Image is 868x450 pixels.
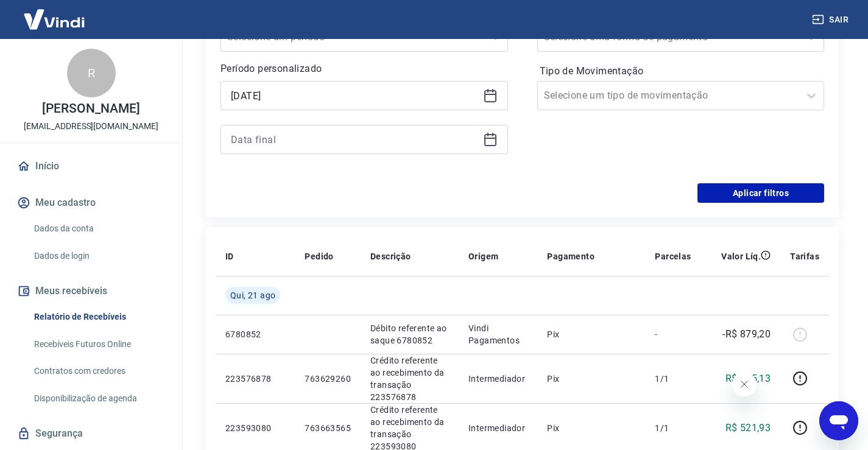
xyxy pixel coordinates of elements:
label: Tipo de Movimentação [540,64,822,79]
p: Tarifas [790,250,819,262]
p: Período personalizado [221,62,508,76]
p: Parcelas [655,250,691,262]
p: 223593080 [225,422,285,434]
p: 763629260 [305,373,351,385]
p: Pagamento [547,250,595,262]
a: Contratos com credores [29,359,168,384]
p: 1/1 [655,373,691,385]
p: Valor Líq. [721,250,761,262]
a: Dados de login [29,244,168,269]
button: Meus recebíveis [15,278,168,304]
p: [EMAIL_ADDRESS][DOMAIN_NAME] [24,120,158,133]
a: Recebíveis Futuros Online [29,332,168,357]
p: Crédito referente ao recebimento da transação 223576878 [370,354,449,403]
a: Disponibilização de agenda [29,386,168,411]
button: Aplicar filtros [697,183,824,203]
a: Segurança [15,420,168,447]
p: Débito referente ao saque 6780852 [370,322,449,346]
input: Data final [231,130,478,149]
input: Data inicial [231,86,478,105]
p: - [655,328,691,340]
p: Descrição [370,250,411,262]
p: -R$ 879,20 [722,327,771,342]
a: Relatório de Recebíveis [29,304,168,329]
button: Sair [810,9,853,31]
p: 763663565 [305,422,351,434]
p: R$ 521,93 [725,421,771,435]
p: R$ 235,13 [725,371,771,386]
p: [PERSON_NAME] [42,102,139,115]
img: Vindi [15,1,94,38]
a: Início [15,153,168,180]
button: Meu cadastro [15,189,168,216]
p: Vindi Pagamentos [468,322,528,346]
a: Dados da conta [29,216,168,241]
p: Pedido [305,250,333,262]
div: R [67,49,116,97]
iframe: Fechar mensagem [732,372,757,396]
p: Pix [547,422,635,434]
p: 1/1 [655,422,691,434]
span: Qui, 21 ago [230,289,275,301]
p: Origem [468,250,498,262]
p: Intermediador [468,422,528,434]
iframe: Botão para abrir a janela de mensagens [819,401,858,440]
p: Intermediador [468,373,528,385]
p: 6780852 [225,328,285,340]
span: Olá! Precisa de ajuda? [7,9,102,18]
p: Pix [547,373,635,385]
p: ID [225,250,234,262]
p: Pix [547,328,635,340]
p: 223576878 [225,373,285,385]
